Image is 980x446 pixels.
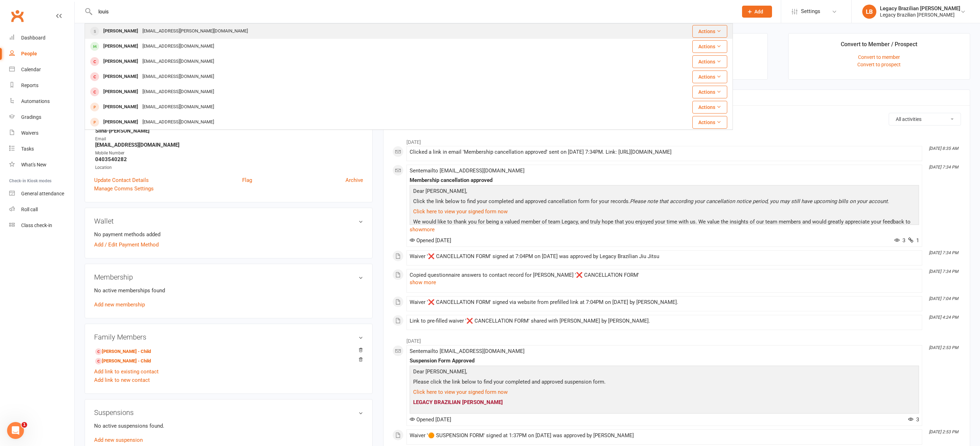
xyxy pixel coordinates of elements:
div: [PERSON_NAME] [101,87,140,97]
span: Sent email to [EMAIL_ADDRESS][DOMAIN_NAME] [410,167,525,174]
div: Email [95,136,363,142]
li: No payment methods added [94,230,363,239]
h3: Wallet [94,217,363,225]
a: Calendar [9,62,74,78]
i: [DATE] 7:34 PM [929,269,958,274]
div: [PERSON_NAME] [101,56,140,67]
h3: Membership [94,273,363,281]
p: We would like to thank you for being a valued member of team Legacy, and truly hope that you enjo... [411,218,917,236]
span: Add [754,9,763,14]
i: [DATE] 8:35 AM [929,146,958,151]
div: Waivers [21,130,38,136]
i: [DATE] 7:04 PM [929,296,958,301]
div: Link to pre-filled waiver '❌ CANCELLATION FORM' shared with [PERSON_NAME] by [PERSON_NAME]. [410,318,919,324]
a: Click here to view your signed form now [413,389,508,395]
p: No active suspensions found. [94,422,363,430]
p: Dear [PERSON_NAME], [411,187,917,197]
div: Roll call [21,207,38,212]
a: Flag [242,176,252,184]
li: [DATE] [392,135,961,146]
div: Reports [21,83,38,88]
p: Dear [PERSON_NAME], [411,367,917,378]
button: Actions [692,40,727,53]
a: Add / Edit Payment Method [94,240,159,249]
span: LEGACY BRAZILIAN [PERSON_NAME] [413,399,503,405]
span: 3 [894,237,905,244]
a: Waivers [9,125,74,141]
strong: 0403540282 [95,156,363,163]
div: LB [862,5,876,19]
a: General attendance kiosk mode [9,186,74,202]
span: Opened [DATE] [410,237,451,244]
div: [EMAIL_ADDRESS][PERSON_NAME][DOMAIN_NAME] [140,26,250,36]
div: [PERSON_NAME] [101,41,140,51]
button: Actions [692,71,727,83]
a: Reports [9,78,74,93]
div: Convert to Member / Prospect [841,40,917,53]
div: [EMAIL_ADDRESS][DOMAIN_NAME] [140,72,216,82]
a: Convert to member [858,54,900,60]
strong: Siina-[PERSON_NAME] [95,128,363,134]
iframe: Intercom live chat [7,422,24,439]
button: Actions [692,55,727,68]
a: Class kiosk mode [9,218,74,233]
div: Class check-in [21,222,52,228]
div: [EMAIL_ADDRESS][DOMAIN_NAME] [140,41,216,51]
span: 3 [908,416,919,423]
div: Suspension Form Approved [410,358,919,364]
a: Gradings [9,109,74,125]
div: Location [95,164,363,171]
i: [DATE] 7:34 PM [929,165,958,170]
a: Add link to existing contact [94,367,159,376]
a: Convert to prospect [857,62,901,67]
li: [DATE] [392,334,961,345]
h3: Suspensions [94,409,363,416]
a: Clubworx [8,7,26,25]
div: [PERSON_NAME] [101,26,140,36]
a: Add new membership [94,301,145,308]
div: Gradings [21,114,41,120]
button: show more [410,278,436,287]
i: [DATE] 7:34 PM [929,250,958,255]
div: Automations [21,98,50,104]
div: People [21,51,37,56]
a: show more [410,225,919,234]
a: Add link to new contact [94,376,150,384]
a: Manage Comms Settings [94,184,154,193]
span: Sent email to [EMAIL_ADDRESS][DOMAIN_NAME] [410,348,525,354]
div: Mobile Number [95,150,363,157]
div: Copied questionnaire answers to contact record for [PERSON_NAME] '❌ CANCELLATION FORM' [410,272,919,278]
p: No active memberships found [94,286,363,295]
i: [DATE] 2:53 PM [929,429,958,434]
a: Automations [9,93,74,109]
div: [EMAIL_ADDRESS][DOMAIN_NAME] [140,102,216,112]
a: [PERSON_NAME] - Child [95,358,151,365]
div: [EMAIL_ADDRESS][DOMAIN_NAME] [140,87,216,97]
button: Add [742,6,772,18]
a: Update Contact Details [94,176,149,184]
strong: [EMAIL_ADDRESS][DOMAIN_NAME] [95,142,363,148]
div: [PERSON_NAME] [101,117,140,127]
a: What's New [9,157,74,173]
input: Search... [93,7,733,17]
h3: Family Members [94,333,363,341]
a: Dashboard [9,30,74,46]
a: [PERSON_NAME] - Child [95,348,151,355]
span: Settings [801,4,820,19]
button: Actions [692,86,727,98]
div: Waiver '❌ CANCELLATION FORM' signed at 7:04PM on [DATE] was approved by Legacy Brazilian Jiu Jitsu [410,253,919,259]
div: What's New [21,162,47,167]
div: General attendance [21,191,64,196]
span: Please note that according your cancellation notice period, you may still have upcoming bills on ... [630,198,889,204]
div: [PERSON_NAME] [101,72,140,82]
a: Click here to view your signed form now [413,208,508,215]
div: Legacy Brazilian [PERSON_NAME] [880,12,960,18]
div: Clicked a link in email 'Membership cancellation approved' sent on [DATE] 7:34PM. Link: [URL][DOM... [410,149,919,155]
div: [EMAIL_ADDRESS][DOMAIN_NAME] [140,117,216,127]
span: 1 [22,422,27,428]
div: Calendar [21,67,41,72]
div: Waiver '❌ CANCELLATION FORM' signed via website from prefilled link at 7:04PM on [DATE] by [PERSO... [410,299,919,305]
i: [DATE] 4:24 PM [929,315,958,320]
span: 1 [908,237,919,244]
a: Archive [345,176,363,184]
